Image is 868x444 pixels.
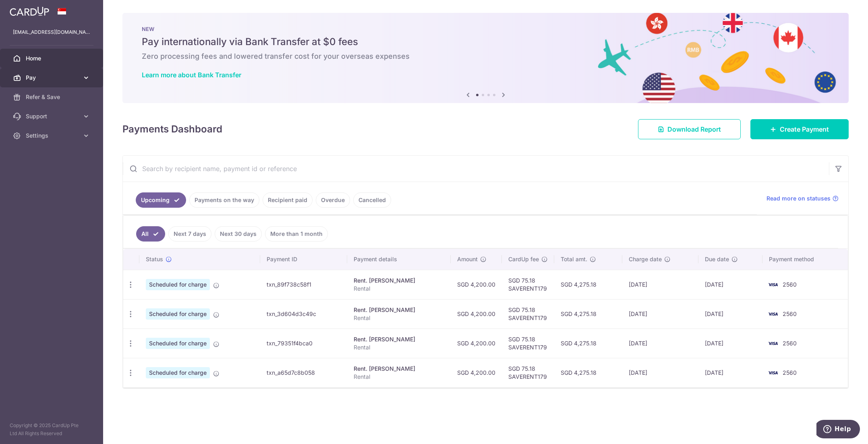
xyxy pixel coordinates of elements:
td: [DATE] [698,328,762,358]
td: [DATE] [622,328,698,358]
img: Bank Card [765,368,781,378]
a: Recipient paid [263,192,313,208]
div: Rent. [PERSON_NAME] [354,277,445,285]
h4: Payments Dashboard [122,122,222,136]
span: Settings [26,132,79,140]
span: Read more on statuses [766,194,831,202]
td: SGD 75.18 SAVERENT179 [502,299,554,328]
td: SGD 75.18 SAVERENT179 [502,328,554,358]
a: Next 30 days [215,226,262,242]
td: SGD 75.18 SAVERENT179 [502,270,554,299]
td: [DATE] [622,358,698,387]
a: Learn more about Bank Transfer [142,71,241,79]
td: [DATE] [622,299,698,328]
span: Scheduled for charge [146,367,210,378]
span: Scheduled for charge [146,279,210,290]
td: txn_79351f4bca0 [260,328,347,358]
a: Cancelled [353,192,391,208]
span: Download Report [667,124,721,134]
td: SGD 4,275.18 [554,328,622,358]
a: Next 7 days [168,226,211,242]
p: Rental [354,343,445,351]
td: txn_a65d7c8b058 [260,358,347,387]
span: 2560 [783,281,797,288]
td: SGD 4,200.00 [451,358,502,387]
span: Due date [705,255,729,263]
td: SGD 4,200.00 [451,270,502,299]
a: Create Payment [750,119,849,139]
span: Scheduled for charge [146,308,210,320]
input: Search by recipient name, payment id or reference [123,156,829,182]
span: 2560 [783,369,797,376]
a: All [136,226,165,242]
td: [DATE] [622,270,698,299]
span: 2560 [783,340,797,347]
span: Amount [457,255,478,263]
p: [EMAIL_ADDRESS][DOMAIN_NAME] [13,28,90,36]
td: [DATE] [698,270,762,299]
td: SGD 4,275.18 [554,270,622,299]
img: Bank Card [765,280,781,289]
td: SGD 4,200.00 [451,299,502,328]
span: Support [26,112,79,120]
th: Payment ID [260,249,347,270]
p: Rental [354,314,445,322]
p: NEW [142,26,829,32]
div: Rent. [PERSON_NAME] [354,306,445,314]
h6: Zero processing fees and lowered transfer cost for your overseas expenses [142,52,829,61]
span: Charge date [629,255,662,263]
a: Payments on the way [189,192,259,208]
td: [DATE] [698,299,762,328]
td: [DATE] [698,358,762,387]
span: Status [146,255,163,263]
img: CardUp [10,6,49,16]
p: Rental [354,285,445,293]
span: 2560 [783,310,797,317]
th: Payment method [762,249,848,270]
a: Upcoming [136,192,186,208]
iframe: Opens a widget where you can find more information [816,420,860,440]
span: Create Payment [780,124,829,134]
div: Rent. [PERSON_NAME] [354,365,445,373]
td: SGD 75.18 SAVERENT179 [502,358,554,387]
a: Overdue [316,192,350,208]
td: SGD 4,275.18 [554,358,622,387]
span: Refer & Save [26,93,79,101]
span: Home [26,54,79,62]
span: CardUp fee [508,255,539,263]
a: Read more on statuses [766,194,839,202]
a: Download Report [638,119,741,139]
td: txn_3d604d3c49c [260,299,347,328]
h5: Pay internationally via Bank Transfer at $0 fees [142,35,829,48]
img: Bank transfer banner [122,13,849,103]
td: SGD 4,200.00 [451,328,502,358]
img: Bank Card [765,309,781,319]
span: Total amt. [561,255,587,263]
img: Bank Card [765,339,781,348]
p: Rental [354,373,445,381]
div: Rent. [PERSON_NAME] [354,335,445,343]
td: SGD 4,275.18 [554,299,622,328]
span: Scheduled for charge [146,338,210,349]
th: Payment details [347,249,451,270]
span: Pay [26,74,79,82]
td: txn_89f738c58f1 [260,270,347,299]
a: More than 1 month [265,226,328,242]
